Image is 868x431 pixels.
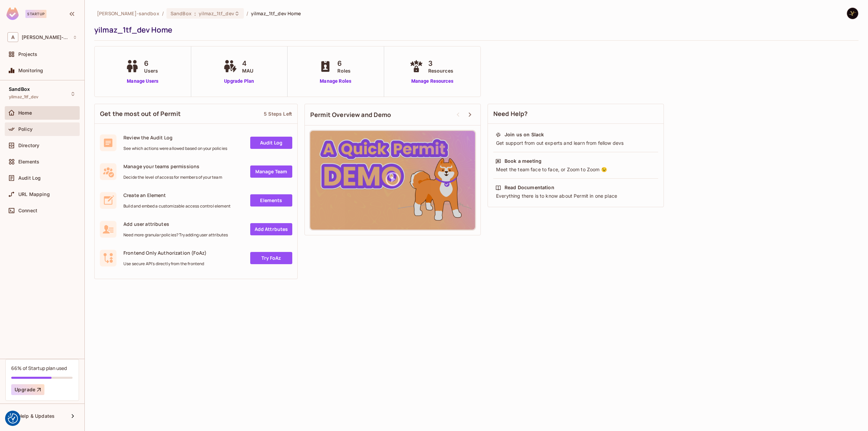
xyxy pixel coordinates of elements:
img: SReyMgAAAABJRU5ErkJggg== [6,7,19,20]
span: Connect [18,208,37,213]
img: Revisit consent button [8,413,18,424]
span: Elements [18,159,39,164]
span: Get the most out of Permit [100,110,181,118]
span: MAU [242,67,253,74]
span: See which actions were allowed based on your policies [123,146,227,151]
a: Audit Log [250,137,292,149]
a: Try FoAz [250,252,292,264]
div: Join us on Slack [505,131,544,138]
span: Manage your teams permissions [123,163,222,170]
span: yilmaz_1tf_dev Home [251,10,301,17]
span: Permit Overview and Demo [310,111,391,119]
div: 5 Steps Left [264,111,292,117]
span: Help & Updates [18,413,55,419]
span: Roles [337,67,351,74]
div: yilmaz_1tf_dev Home [94,25,855,35]
span: the active workspace [97,10,159,17]
span: Workspace: alex-trustflight-sandbox [22,35,70,40]
span: : [194,11,196,16]
button: Upgrade [11,384,44,395]
a: Manage Users [124,78,161,85]
span: 6 [144,58,158,68]
a: Manage Resources [408,78,457,85]
img: Yilmaz Alizadeh [847,8,858,19]
span: Create an Element [123,192,231,198]
span: URL Mapping [18,192,50,197]
span: Monitoring [18,68,43,73]
span: SandBox [9,86,30,92]
button: Consent Preferences [8,413,18,424]
div: Everything there is to know about Permit in one place [495,193,656,199]
span: Add user attributes [123,221,228,227]
li: / [162,10,164,17]
span: Audit Log [18,175,41,181]
span: Build and embed a customizable access control element [123,203,231,209]
div: Meet the team face to face, or Zoom to Zoom 😉 [495,166,656,173]
span: Decide the level of access for members of your team [123,175,222,180]
span: Frontend Only Authorization (FoAz) [123,250,206,256]
li: / [246,10,248,17]
span: Policy [18,126,33,132]
span: 4 [242,58,253,68]
div: Get support from out experts and learn from fellow devs [495,140,656,146]
span: Projects [18,52,37,57]
div: 66% of Startup plan used [11,365,67,371]
span: SandBox [171,10,192,17]
span: Home [18,110,32,116]
a: Upgrade Plan [222,78,257,85]
a: Manage Roles [317,78,354,85]
span: Need more granular policies? Try adding user attributes [123,232,228,238]
span: Need Help? [493,110,528,118]
span: Users [144,67,158,74]
span: Resources [428,67,453,74]
span: Use secure API's directly from the frontend [123,261,206,267]
span: yilmaz_1tf_dev [199,10,234,17]
span: A [7,32,18,42]
span: 3 [428,58,453,68]
a: Elements [250,194,292,207]
a: Add Attrbutes [250,223,292,235]
div: Book a meeting [505,158,541,164]
span: yilmaz_1tf_dev [9,94,38,100]
div: Startup [25,10,46,18]
span: Directory [18,143,39,148]
div: Read Documentation [505,184,554,191]
span: 6 [337,58,351,68]
a: Manage Team [250,165,292,178]
span: Review the Audit Log [123,134,227,141]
